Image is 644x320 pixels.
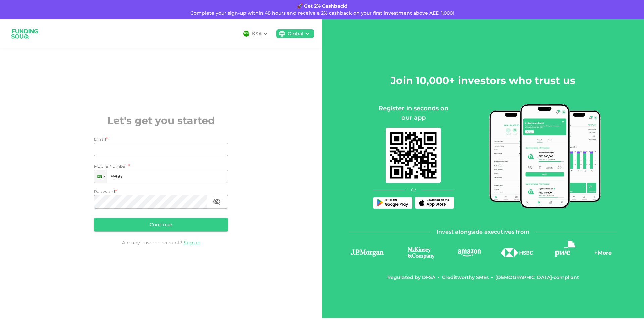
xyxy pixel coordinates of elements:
span: Or [411,187,416,193]
input: 1 (702) 123-4567 [94,170,228,183]
img: logo [457,248,482,257]
img: logo [555,241,575,256]
div: Register in seconds on our app [373,104,454,122]
img: mobile-app [386,128,441,183]
strong: 🚀 Get 2% Cashback! [297,3,347,9]
img: flag-sa.b9a346574cdc8950dd34b50780441f57.svg [243,31,249,37]
input: email [94,143,221,156]
img: logo [401,246,441,259]
img: logo [500,248,534,257]
span: Invest alongside executives from [437,227,529,237]
img: mobile-app [489,104,601,208]
img: logo [349,248,386,258]
div: Regulated by DFSA [387,274,435,281]
div: [DEMOGRAPHIC_DATA]-compliant [495,274,579,281]
div: Already have an account? [94,239,228,246]
div: KSA [252,30,262,37]
img: logo [8,25,42,43]
div: Global [288,30,303,37]
div: + More [594,249,612,260]
div: Saudi Arabia: + 966 [94,170,107,183]
a: Sign in [184,240,200,246]
span: Complete your sign-up within 48 hours and receive a 2% cashback on your first investment above AE... [190,10,454,16]
button: Continue [94,218,228,231]
img: Play Store [376,199,409,207]
span: Email [94,137,106,142]
input: password [94,195,207,209]
span: Mobile Number [94,163,127,170]
h2: Join 10,000+ investors who trust us [391,73,575,88]
h2: Let's get you started [94,113,228,128]
span: Password [94,189,115,194]
img: App Store [418,199,451,207]
div: Creditworthy SMEs [442,274,489,281]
